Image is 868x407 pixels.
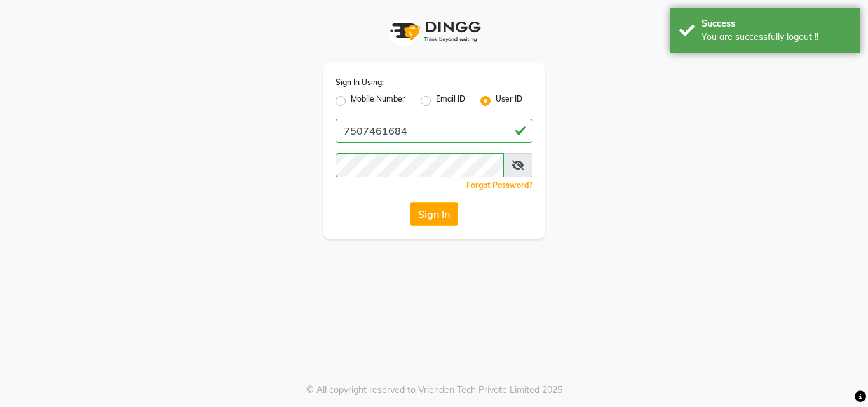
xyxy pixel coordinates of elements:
input: Username [336,153,504,177]
img: logo1.svg [383,13,485,50]
label: Sign In Using: [336,77,384,88]
div: You are successfully logout !! [702,30,851,44]
input: Username [336,119,532,143]
label: User ID [496,93,522,109]
label: Email ID [436,93,465,109]
button: Sign In [410,202,458,226]
a: Forgot Password? [466,180,532,190]
div: Success [702,17,851,30]
label: Mobile Number [351,93,405,109]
